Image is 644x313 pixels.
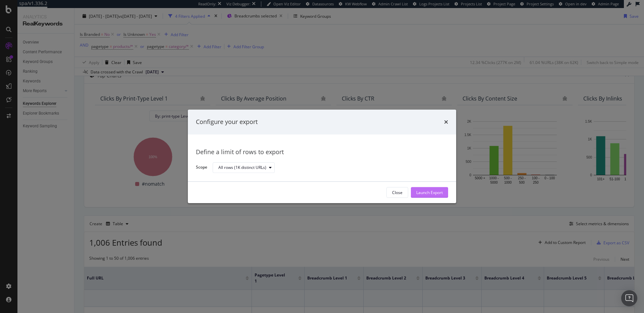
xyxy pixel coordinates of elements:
[444,118,448,126] div: times
[621,290,637,306] div: Open Intercom Messenger
[213,162,275,173] button: All rows (1K distinct URLs)
[386,187,408,198] button: Close
[196,118,258,126] div: Configure your export
[196,165,207,172] label: Scope
[188,110,456,203] div: modal
[218,166,266,170] div: All rows (1K distinct URLs)
[392,190,402,195] div: Close
[416,190,443,195] div: Launch Export
[196,148,448,156] div: Define a limit of rows to export
[411,187,448,198] button: Launch Export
